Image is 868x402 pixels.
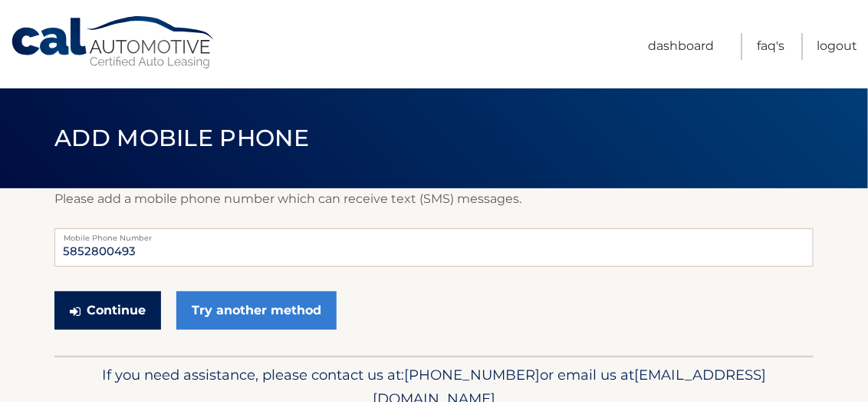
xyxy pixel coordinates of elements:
label: Mobile Phone Number [54,228,814,241]
a: Try another method [176,291,337,330]
span: [PHONE_NUMBER] [404,366,540,384]
a: FAQ's [757,33,784,60]
button: Continue [54,291,161,330]
a: Cal Automotive [10,15,217,70]
a: Logout [817,33,858,60]
p: Please add a mobile phone number which can receive text (SMS) messages. [54,188,814,210]
span: Add Mobile Phone [54,124,309,152]
a: Dashboard [648,33,714,60]
input: Mobile Phone Number [54,228,814,267]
